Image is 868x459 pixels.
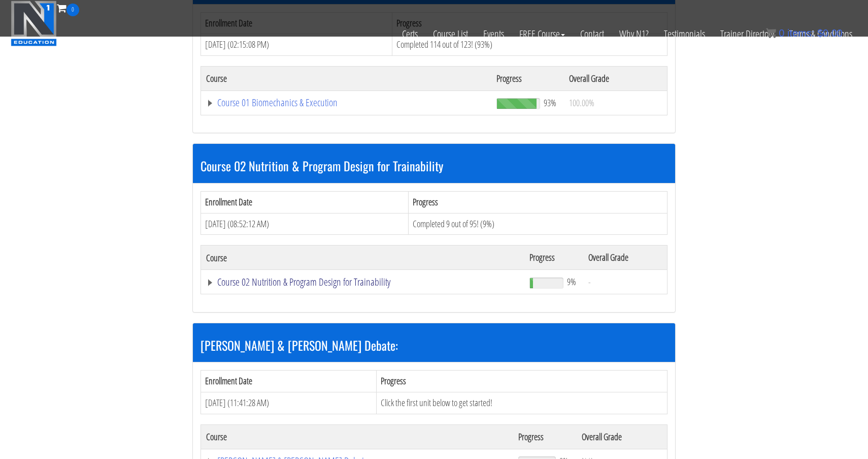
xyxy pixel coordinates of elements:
[513,424,577,449] th: Progress
[201,246,524,270] th: Course
[577,424,667,449] th: Overall Grade
[201,66,491,90] th: Course
[201,424,513,449] th: Course
[206,277,519,287] a: Course 02 Nutrition & Program Design for Trainability
[57,1,79,15] a: 0
[573,16,612,52] a: Contact
[409,213,667,235] td: Completed 9 out of 95! (9%)
[201,213,409,235] td: [DATE] (08:52:12 AM)
[656,16,713,52] a: Testimonials
[524,246,583,270] th: Progress
[394,16,425,52] a: Certs
[201,191,409,213] th: Enrollment Date
[766,28,776,38] img: icon11.png
[376,371,667,392] th: Progress
[713,16,782,52] a: Trainer Directory
[567,276,576,287] span: 9%
[476,16,512,52] a: Events
[782,16,860,52] a: Terms & Conditions
[201,159,667,172] h3: Course 02 Nutrition & Program Design for Trainability
[766,27,843,39] a: 0 items: $0.00
[779,27,784,39] span: 0
[787,27,814,39] span: items:
[201,392,377,414] td: [DATE] (11:41:28 AM)
[66,4,79,16] span: 0
[206,98,486,108] a: Course 01 Biomechanics & Execution
[11,1,57,46] img: n1-education
[201,371,377,392] th: Enrollment Date
[583,246,667,270] th: Overall Grade
[201,339,667,352] h3: [PERSON_NAME] & [PERSON_NAME] Debate:
[564,90,667,115] td: 100.00%
[817,27,823,39] span: $
[409,191,667,213] th: Progress
[544,97,556,108] span: 93%
[376,392,667,414] td: Click the first unit below to get started!
[512,16,573,52] a: FREE Course
[583,270,667,294] td: -
[612,16,656,52] a: Why N1?
[425,16,476,52] a: Course List
[564,66,667,90] th: Overall Grade
[817,27,843,39] bdi: 0.00
[491,66,564,90] th: Progress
